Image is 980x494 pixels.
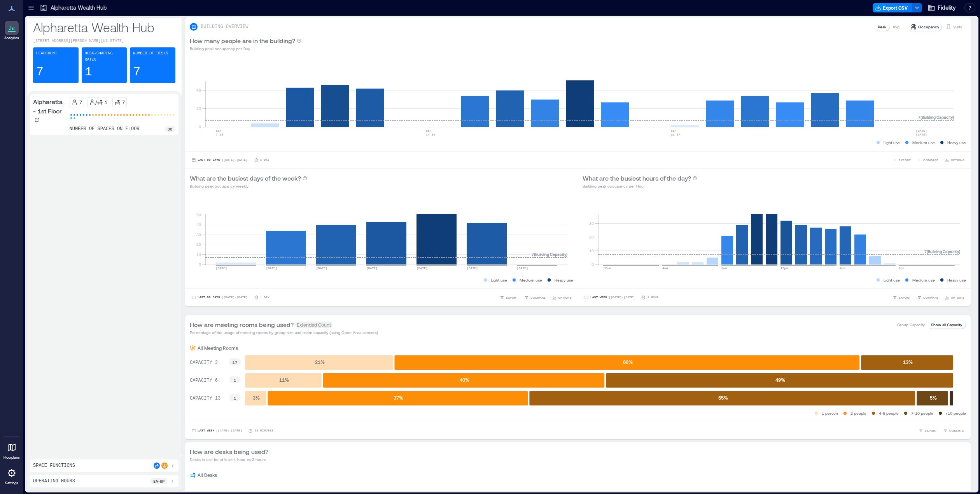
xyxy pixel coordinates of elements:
a: Settings [2,464,21,488]
text: 12am [603,266,611,270]
p: Peak [878,24,886,30]
span: OPTIONS [558,295,572,300]
p: Building peak occupancy per Day [190,45,301,52]
span: EXPORT [925,428,937,433]
p: Desks in use for at least 1 hour vs 3 hours [190,456,268,463]
p: Number of Desks [133,50,168,57]
span: COMPARE [949,428,964,433]
span: EXPORT [899,295,911,300]
p: Group Capacity [897,322,925,328]
tspan: 0 [199,124,201,129]
text: 12pm [780,266,788,270]
p: 36 [168,126,172,132]
p: 7 [36,64,44,80]
text: 21-27 [671,133,680,136]
text: CAPACITY 3 [190,360,218,365]
text: [DATE] [916,129,927,132]
text: [DATE] [216,266,227,270]
button: Last 90 Days |[DATE]-[DATE] [190,294,249,301]
text: 5 % [930,395,937,400]
p: Alpharetta Wealth Hub [33,19,175,35]
p: Analytics [4,36,19,40]
button: OPTIONS [943,294,966,301]
p: All Meeting Rooms [198,345,238,351]
p: 8a - 6p [153,478,164,484]
text: 7-13 [216,133,223,136]
text: [DATE] [916,133,927,136]
button: Last Week |[DATE]-[DATE] [190,427,243,435]
p: How many people are in the building? [190,36,295,45]
p: 1 [85,64,92,80]
text: 4am [662,266,668,270]
p: Space Functions [33,463,75,469]
text: 66 % [623,359,633,365]
p: Occupancy [918,24,939,30]
tspan: 30 [196,232,201,237]
p: >10 people [946,410,966,416]
p: 1 Day [260,158,269,162]
tspan: 0 [591,262,594,266]
button: COMPARE [941,427,966,435]
p: 2 people [850,410,866,416]
text: 3 % [253,395,260,400]
p: Alpharetta Wealth Hub [51,4,107,12]
span: COMPARE [923,158,938,162]
tspan: 30 [589,221,594,226]
p: Light use [884,139,900,146]
p: 7 [122,99,125,105]
text: 8am [721,266,727,270]
p: Medium use [912,277,935,283]
button: COMPARE [915,156,940,164]
button: EXPORT [891,294,912,301]
text: [DATE] [316,266,327,270]
p: Floorplans [3,455,20,460]
span: OPTIONS [951,158,964,162]
text: [DATE] [266,266,277,270]
text: 55 % [718,395,728,400]
p: number of spaces on floor [70,126,140,132]
p: Desk-sharing ratio [85,50,124,63]
tspan: 10 [196,252,201,257]
p: Visits [953,24,962,30]
button: OPTIONS [943,156,966,164]
text: 13 % [903,359,913,365]
p: Alpharetta - 1st Floor [33,97,66,116]
tspan: 20 [196,242,201,247]
text: 8pm [899,266,905,270]
span: Fidelity [938,4,956,12]
tspan: 20 [196,106,201,111]
p: Heavy use [947,277,966,283]
p: Show all Capacity [931,322,962,328]
p: What are the busiest hours of the day? [583,174,691,183]
text: [DATE] [366,266,378,270]
text: 49 % [775,377,785,383]
text: 14-20 [426,133,435,136]
p: Medium use [912,139,935,146]
tspan: 20 [589,235,594,239]
p: 7 [79,99,82,105]
p: / [95,99,97,105]
p: All Desks [198,472,217,478]
text: 4pm [840,266,845,270]
p: [STREET_ADDRESS][PERSON_NAME][US_STATE] [33,38,175,44]
button: Fidelity [925,2,958,14]
tspan: 0 [199,262,201,266]
span: Extended Count [295,322,332,328]
p: 1 Hour [647,295,658,300]
p: Building peak occupancy per Hour [583,183,697,189]
tspan: 40 [196,222,201,227]
tspan: 50 [196,212,201,217]
p: 4-6 people [879,410,899,416]
p: 1 Day [260,295,269,300]
p: 15 minutes [254,428,273,433]
button: COMPARE [915,294,940,301]
p: 1 person [822,410,838,416]
button: COMPARE [523,294,547,301]
p: 7-10 people [911,410,933,416]
p: Headcount [36,50,57,57]
p: Avg [892,24,899,30]
p: Percentage of the usage of meeting rooms by group size and room capacity (using Open Area sensors) [190,329,378,336]
text: SEP [671,129,677,132]
span: EXPORT [899,158,911,162]
p: Heavy use [947,139,966,146]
